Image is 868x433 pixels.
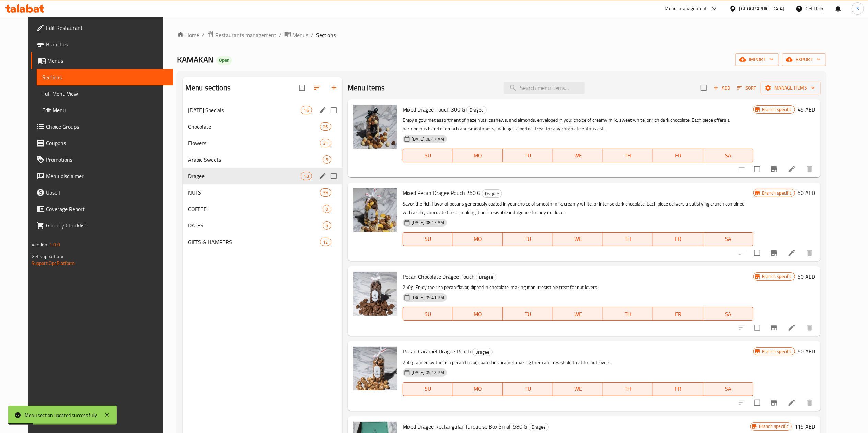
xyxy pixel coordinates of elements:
p: 250 gram enjoy the rich pecan flavor, coated in caramel, making them an irresistible treat for nu... [403,358,753,367]
span: [DATE] Specials [188,106,301,114]
span: Select all sections [295,81,309,95]
div: COFFEE [188,205,323,213]
span: WE [556,309,600,319]
button: SA [703,307,753,321]
span: TU [506,234,550,244]
button: FR [653,382,703,396]
div: DATES5 [183,217,342,234]
span: Branch specific [759,190,795,196]
a: Edit Restaurant [31,20,173,36]
span: [DATE] 05:41 PM [409,294,447,301]
div: NUTS39 [183,184,342,201]
span: Pecan Chocolate Dragee Pouch [403,271,475,282]
span: TU [506,384,550,394]
span: 31 [320,140,331,147]
button: SU [403,382,453,396]
button: WE [553,382,603,396]
a: Choice Groups [31,118,173,135]
span: TU [506,151,550,161]
button: Branch-specific-item [766,245,782,261]
button: TU [503,232,553,246]
button: MO [453,382,503,396]
button: SU [403,307,453,321]
div: DATES [188,221,323,230]
button: Add [711,83,733,93]
button: Add section [326,80,342,96]
button: Branch-specific-item [766,319,782,336]
span: Arabic Sweets [188,155,323,164]
span: 39 [320,189,331,196]
img: Mixed Pecan Dragee Pouch 250 G [353,188,397,232]
span: 16 [301,107,311,114]
div: Dragee [482,189,502,198]
a: Upsell [31,184,173,201]
div: items [323,155,331,164]
button: Sort [736,83,758,93]
span: Select to update [750,320,764,335]
span: TH [606,151,650,161]
li: / [202,31,204,39]
span: FR [656,151,701,161]
button: FR [653,307,703,321]
div: Flowers [188,139,320,147]
span: Branch specific [756,423,791,430]
span: Edit Restaurant [46,24,167,32]
span: MO [456,384,500,394]
a: Restaurants management [207,31,276,39]
span: KAMAKAN [177,52,213,67]
span: Select to update [750,246,764,260]
div: Open [216,56,232,65]
button: export [782,53,826,66]
span: SU [406,151,450,161]
span: Mixed Pecan Dragee Pouch 250 G [403,188,481,198]
button: delete [801,161,818,177]
span: import [741,55,774,64]
span: GIFTS & HAMPERS [188,238,320,246]
button: import [735,53,779,66]
button: TH [603,232,653,246]
h6: 50 AED [798,347,815,356]
div: Chocolate26 [183,118,342,135]
button: WE [553,149,603,162]
span: Dragee [188,172,301,180]
a: Branches [31,36,173,52]
span: Restaurants management [215,31,276,39]
a: Edit Menu [37,102,173,118]
nav: Menu sections [183,99,342,253]
a: Menus [284,31,308,39]
div: items [323,221,331,230]
div: items [320,188,331,197]
div: Arabic Sweets5 [183,151,342,168]
button: TU [503,307,553,321]
div: Chocolate [188,122,320,131]
button: WE [553,307,603,321]
a: Coupons [31,135,173,151]
span: Select to update [750,162,764,176]
h6: 45 AED [798,105,815,114]
span: SA [706,309,751,319]
div: Diwali Specials [188,106,301,114]
span: Promotions [46,155,167,164]
span: 5 [323,222,331,229]
span: WE [556,151,600,161]
span: Menus [47,57,167,65]
span: MO [456,234,500,244]
span: FR [656,234,701,244]
div: Dragee [529,423,549,431]
span: 9 [323,206,331,212]
a: Menu disclaimer [31,168,173,184]
button: WE [553,232,603,246]
a: Edit menu item [788,399,796,407]
span: FR [656,384,701,394]
button: delete [801,245,818,261]
span: TU [506,309,550,319]
span: Select to update [750,396,764,410]
button: SA [703,232,753,246]
a: Home [177,31,199,39]
img: Pecan Chocolate Dragee Pouch [353,272,397,316]
a: Coverage Report [31,201,173,217]
span: Dragee [473,348,492,356]
span: TH [606,309,650,319]
span: 1.0.0 [49,240,60,249]
span: 13 [301,173,311,179]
